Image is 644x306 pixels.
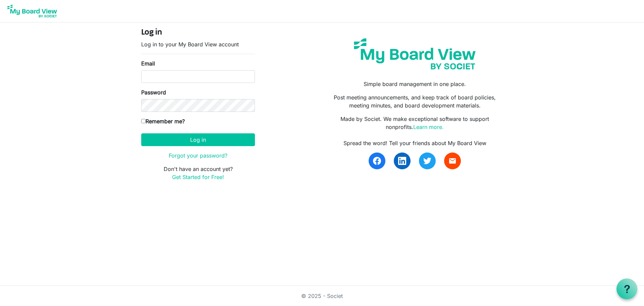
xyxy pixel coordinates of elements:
img: twitter.svg [423,157,431,165]
img: facebook.svg [373,157,381,165]
label: Email [141,59,155,68]
h4: Log in [141,28,255,38]
p: Made by Societ. We make exceptional software to support nonprofits. [327,115,503,131]
button: Log in [141,133,255,146]
p: Don't have an account yet? [141,165,255,181]
label: Remember me? [141,117,185,125]
input: Remember me? [141,119,146,123]
a: Forgot your password? [169,152,227,159]
a: © 2025 - Societ [301,293,343,299]
a: Get Started for Free! [172,174,224,180]
img: My Board View Logo [5,3,59,19]
div: Spread the word! Tell your friends about My Board View [327,139,503,147]
p: Simple board management in one place. [327,80,503,88]
a: email [444,152,461,169]
a: Learn more. [413,124,444,130]
p: Log in to your My Board View account [141,40,255,48]
img: my-board-view-societ.svg [349,33,481,75]
span: email [448,157,457,165]
label: Password [141,88,166,96]
img: linkedin.svg [398,157,406,165]
p: Post meeting announcements, and keep track of board policies, meeting minutes, and board developm... [327,93,503,110]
